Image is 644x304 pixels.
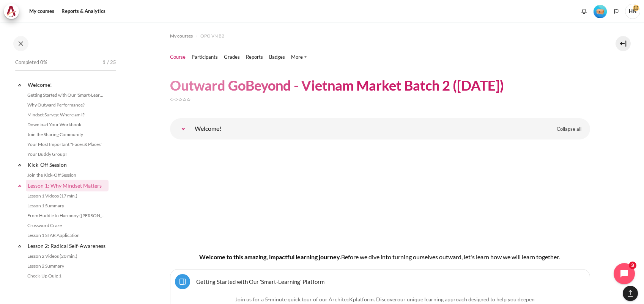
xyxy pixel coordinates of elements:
a: Download Your Workbook [25,120,108,129]
span: OPO VN B2 [200,33,224,39]
a: Kick-Off Session [27,160,108,170]
span: Collapse [16,81,24,89]
a: Getting Started with Our 'Smart-Learning' Platform [25,91,108,100]
span: 1 [102,59,105,66]
h4: Welcome to this amazing, impactful learning journey. [194,252,566,262]
a: Lesson 2: Radical Self-Awareness [27,241,108,251]
a: My courses [27,4,57,19]
a: User menu [625,4,640,19]
img: Architeck [6,6,17,17]
a: Reports & Analytics [59,4,108,19]
a: More [291,53,307,61]
span: Collapse [16,161,24,169]
a: Participants [192,53,218,61]
a: Your Most Important "Faces & Places" [25,140,108,149]
a: Level #1 [590,4,610,18]
a: Lesson 1 Summary [25,201,108,210]
span: efore we dive into turning ourselves outward, let's learn how we will learn together. [345,253,560,260]
a: Crossword Craze [25,221,108,230]
a: Join the Kick-Off Session [25,171,108,180]
span: HN [625,4,640,19]
a: Mindset Survey: Where am I? [25,110,108,119]
a: Check-Up Quiz 1 [25,271,108,280]
nav: Navigation bar [170,30,590,42]
a: Lesson 1 STAR Application [25,231,108,240]
a: Reports [246,53,263,61]
h1: Outward GoBeyond - Vietnam Market Batch 2 ([DATE]) [170,77,504,94]
a: Course [170,53,186,61]
a: From Huddle to Harmony ([PERSON_NAME]'s Story) [25,211,108,220]
a: Badges [269,53,285,61]
span: Completed 0% [15,59,47,66]
a: OPO VN B2 [200,31,224,41]
span: / 25 [107,59,116,66]
span: B [341,253,345,260]
span: Collapse [16,182,24,190]
a: Join the Sharing Community [25,130,108,139]
a: Welcome! [27,80,108,90]
a: Lesson 1 Videos (17 min.) [25,191,108,201]
img: Level #1 [594,5,607,18]
a: Why Outward Performance? [25,100,108,110]
a: Lesson 2 STAR Application [25,281,108,290]
a: Your Buddy Group! [25,150,108,159]
div: Show notification window with no new notifications [578,6,590,17]
a: Lesson 2 Summary [25,262,108,271]
div: Level #1 [594,4,607,18]
a: Lesson 1: Why Mindset Matters [27,180,108,191]
a: Completed 0% 1 / 25 [15,57,116,78]
a: My courses [170,31,193,41]
span: Collapse all [557,125,581,133]
a: Welcome! [176,121,191,136]
span: Collapse [16,242,24,250]
button: [[backtotopbutton]] [623,286,638,301]
button: Languages [611,6,622,17]
a: Getting Started with Our 'Smart-Learning' Platform [196,278,324,285]
span: My courses [170,33,193,39]
a: Lesson 2 Videos (20 min.) [25,252,108,261]
a: Architeck Architeck [4,4,23,19]
a: Grades [224,53,240,61]
a: Collapse all [551,123,587,136]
